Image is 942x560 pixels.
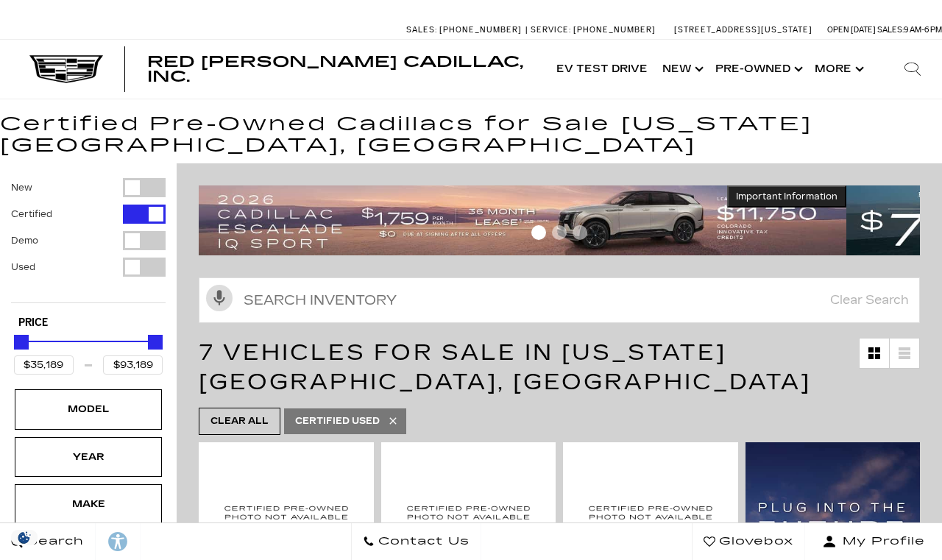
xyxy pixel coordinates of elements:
span: [PHONE_NUMBER] [439,25,522,35]
span: Go to slide 1 [531,225,546,240]
div: Price [14,330,163,375]
button: Important Information [727,185,846,208]
span: Red [PERSON_NAME] Cadillac, Inc. [147,53,523,85]
div: ModelModel [15,389,162,429]
div: Maximum Price [148,335,163,350]
span: Go to slide 2 [552,225,567,240]
span: Open [DATE] [827,25,876,35]
img: Opt-Out Icon [7,530,41,545]
span: Go to slide 3 [573,225,587,240]
div: Filter by Vehicle Type [11,178,166,302]
span: Important Information [736,191,837,202]
span: Sales: [877,25,904,35]
div: Model [52,401,125,417]
span: Search [23,531,84,552]
div: MakeMake [15,484,162,524]
span: 9 AM-6 PM [904,25,942,35]
div: YearYear [15,437,162,477]
span: Clear All [210,412,269,430]
span: Glovebox [715,531,793,552]
div: Year [52,449,125,465]
span: My Profile [837,531,925,552]
span: Contact Us [375,531,470,552]
section: Click to Open Cookie Consent Modal [7,530,41,545]
span: [PHONE_NUMBER] [573,25,656,35]
a: Glovebox [692,523,805,560]
span: Service: [531,25,571,35]
label: Demo [11,233,38,248]
input: Minimum [14,355,74,375]
img: 2509-September-FOM-Escalade-IQ-Lease9 [199,185,846,255]
label: New [11,180,32,195]
button: Open user profile menu [805,523,942,560]
span: 7 Vehicles for Sale in [US_STATE][GEOGRAPHIC_DATA], [GEOGRAPHIC_DATA] [199,339,811,395]
a: Pre-Owned [708,40,807,99]
a: [STREET_ADDRESS][US_STATE] [674,25,812,35]
a: Contact Us [351,523,481,560]
div: Make [52,496,125,512]
a: Sales: [PHONE_NUMBER] [406,26,525,34]
h5: Price [18,316,158,330]
a: Red [PERSON_NAME] Cadillac, Inc. [147,54,534,84]
img: Cadillac Dark Logo with Cadillac White Text [29,55,103,83]
label: Used [11,260,35,274]
a: EV Test Drive [549,40,655,99]
a: Service: [PHONE_NUMBER] [525,26,659,34]
input: Maximum [103,355,163,375]
span: Certified Used [295,412,380,430]
label: Certified [11,207,52,221]
a: New [655,40,708,99]
svg: Click to toggle on voice search [206,285,233,311]
input: Search Inventory [199,277,920,323]
button: More [807,40,868,99]
div: Minimum Price [14,335,29,350]
span: Sales: [406,25,437,35]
